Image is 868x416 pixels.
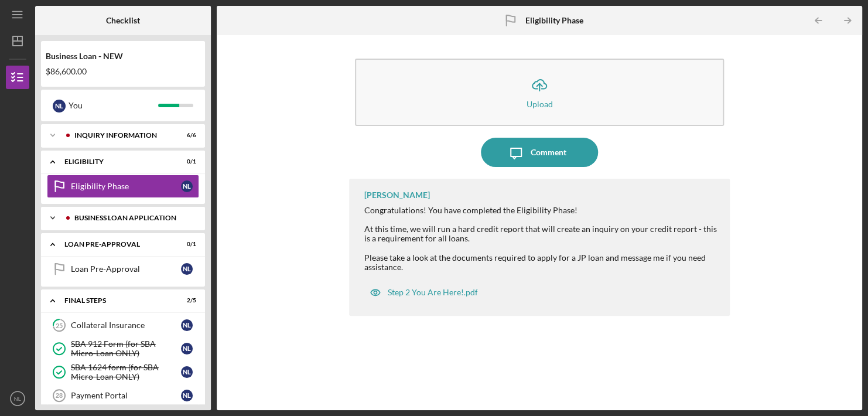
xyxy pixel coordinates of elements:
b: Checklist [106,16,140,25]
div: Congratulations! You have completed the Eligibility Phase! [364,206,717,215]
a: 25Collateral InsuranceNL [47,313,199,337]
div: N L [181,366,193,378]
div: At this time, we will run a hard credit report that will create an inquiry on your credit report ... [364,224,717,243]
div: N L [53,100,66,112]
div: N L [181,343,193,354]
div: Loan Pre-Approval [71,264,181,274]
div: 0 / 1 [175,241,196,248]
button: NL [6,387,29,410]
b: Eligibility Phase [525,16,583,25]
div: You [69,96,158,115]
button: Upload [355,59,723,126]
div: N L [181,180,193,192]
div: Comment [531,138,566,167]
a: 28Payment PortalNL [47,384,199,407]
div: 0 / 1 [175,158,196,165]
tspan: 28 [56,392,63,399]
a: SBA 912 Form (for SBA Micro-Loan ONLY)NL [47,337,199,360]
a: Eligibility PhaseNL [47,175,199,198]
div: N L [181,319,193,331]
div: SBA 912 Form (for SBA Micro-Loan ONLY) [71,339,181,358]
div: SBA 1624 form (for SBA Micro-Loan ONLY) [71,363,181,381]
a: SBA 1624 form (for SBA Micro-Loan ONLY)NL [47,360,199,384]
div: N L [181,263,193,275]
div: 6 / 6 [175,132,196,139]
div: Business Loan - NEW [46,52,200,61]
div: FINAL STEPS [64,297,167,304]
div: Eligibility Phase [71,182,181,191]
a: Loan Pre-ApprovalNL [47,257,199,281]
button: Comment [481,138,598,167]
div: ELIGIBILITY [64,158,167,165]
div: INQUIRY INFORMATION [74,132,167,139]
div: N L [181,390,193,401]
div: Step 2 You Are Here!.pdf [387,288,477,297]
div: 2 / 5 [175,297,196,304]
div: LOAN PRE-APPROVAL [64,241,167,248]
div: Please take a look at the documents required to apply for a JP loan and message me if you need as... [364,253,717,272]
div: Upload [527,100,553,108]
div: Collateral Insurance [71,320,181,330]
button: Step 2 You Are Here!.pdf [364,281,483,304]
div: [PERSON_NAME] [364,190,429,200]
tspan: 25 [56,322,63,329]
text: NL [14,395,22,402]
div: BUSINESS LOAN APPLICATION [74,214,190,221]
div: $86,600.00 [46,67,200,76]
div: Payment Portal [71,391,181,400]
